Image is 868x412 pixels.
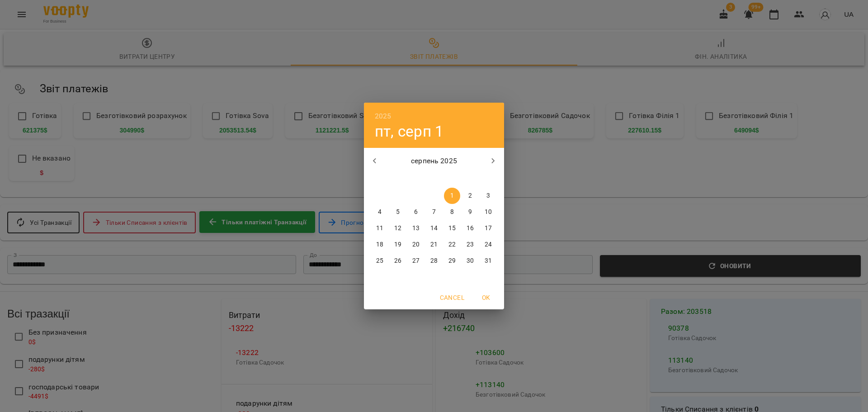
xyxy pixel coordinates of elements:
[480,253,496,269] button: 31
[485,256,492,265] p: 31
[486,191,490,200] p: 3
[448,240,456,249] p: 22
[426,237,442,253] button: 21
[467,224,474,233] p: 16
[394,240,401,249] p: 19
[450,208,454,217] p: 8
[376,224,383,233] p: 11
[485,240,492,249] p: 24
[462,174,478,183] span: сб
[375,110,392,123] button: 2025
[480,188,496,204] button: 3
[372,174,388,183] span: пн
[462,204,478,220] button: 9
[480,174,496,183] span: нд
[485,208,492,217] p: 10
[480,220,496,237] button: 17
[432,208,436,217] p: 7
[430,240,438,249] p: 21
[462,237,478,253] button: 23
[426,253,442,269] button: 28
[430,224,438,233] p: 14
[408,237,424,253] button: 20
[390,174,406,183] span: вт
[426,174,442,183] span: чт
[390,204,406,220] button: 5
[444,237,460,253] button: 22
[467,240,474,249] p: 23
[462,188,478,204] button: 2
[444,188,460,204] button: 1
[412,224,420,233] p: 13
[408,253,424,269] button: 27
[468,208,472,217] p: 9
[372,237,388,253] button: 18
[475,292,497,303] span: OK
[426,220,442,237] button: 14
[394,256,401,265] p: 26
[390,237,406,253] button: 19
[430,256,438,265] p: 28
[444,253,460,269] button: 29
[462,220,478,237] button: 16
[372,253,388,269] button: 25
[372,204,388,220] button: 4
[448,224,456,233] p: 15
[467,256,474,265] p: 30
[414,208,418,217] p: 6
[408,220,424,237] button: 13
[376,256,383,265] p: 25
[472,289,500,306] button: OK
[390,220,406,237] button: 12
[412,256,420,265] p: 27
[485,224,492,233] p: 17
[480,237,496,253] button: 24
[375,122,443,141] button: пт, серп 1
[376,240,383,249] p: 18
[436,289,468,306] button: Cancel
[386,156,483,166] p: серпень 2025
[444,204,460,220] button: 8
[378,208,382,217] p: 4
[440,292,464,303] span: Cancel
[408,204,424,220] button: 6
[480,204,496,220] button: 10
[372,220,388,237] button: 11
[444,220,460,237] button: 15
[468,191,472,200] p: 2
[450,191,454,200] p: 1
[396,208,400,217] p: 5
[462,253,478,269] button: 30
[408,174,424,183] span: ср
[394,224,401,233] p: 12
[426,204,442,220] button: 7
[390,253,406,269] button: 26
[412,240,420,249] p: 20
[444,174,460,183] span: пт
[448,256,456,265] p: 29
